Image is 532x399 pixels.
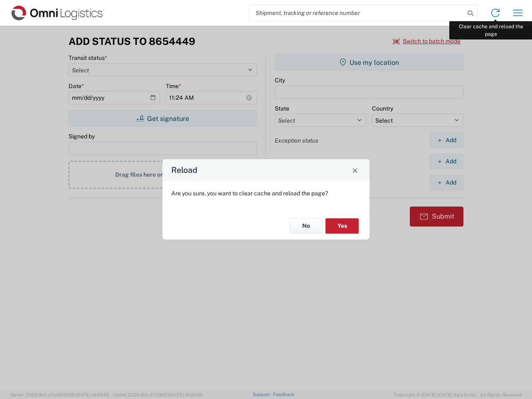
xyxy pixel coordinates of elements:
button: No [289,218,323,234]
button: Close [349,164,361,176]
h4: Reload [171,164,197,176]
button: Yes [325,218,359,234]
input: Shipment, tracking or reference number [249,5,465,21]
p: Are you sure, you want to clear cache and reload the page? [171,190,361,197]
